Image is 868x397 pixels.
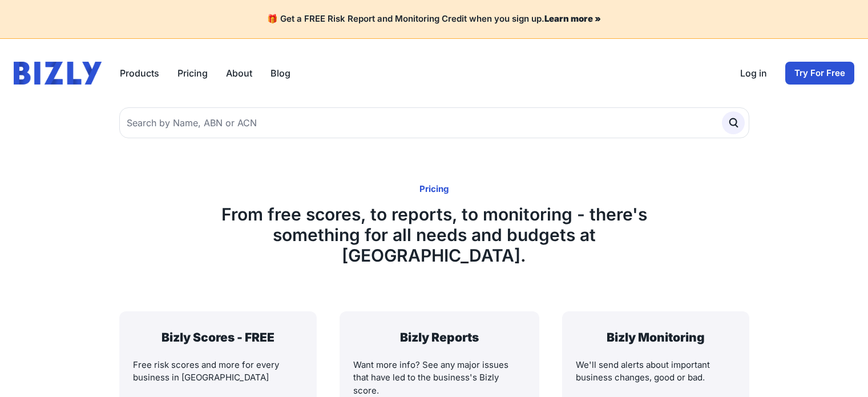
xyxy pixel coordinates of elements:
h1: From free scores, to reports, to monitoring - there's something for all needs and budgets at [GEO... [179,204,690,266]
a: Pricing [177,66,208,80]
a: Try For Free [785,62,854,85]
p: Free risk scores and more for every business in [GEOGRAPHIC_DATA] [133,359,304,384]
a: Log in [740,66,767,80]
button: Products [120,66,159,80]
h3: Bizly Scores - FREE [133,330,304,345]
h3: Bizly Reports [353,330,526,345]
a: Blog [271,66,290,80]
a: Learn more » [544,13,601,24]
input: Search by Name, ABN or ACN [119,107,749,138]
h4: 🎁 Get a FREE Risk Report and Monitoring Credit when you sign up. [14,14,854,25]
a: About [226,66,252,80]
p: We'll send alerts about important business changes, good or bad. [576,359,735,384]
h3: Bizly Monitoring [576,330,735,345]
